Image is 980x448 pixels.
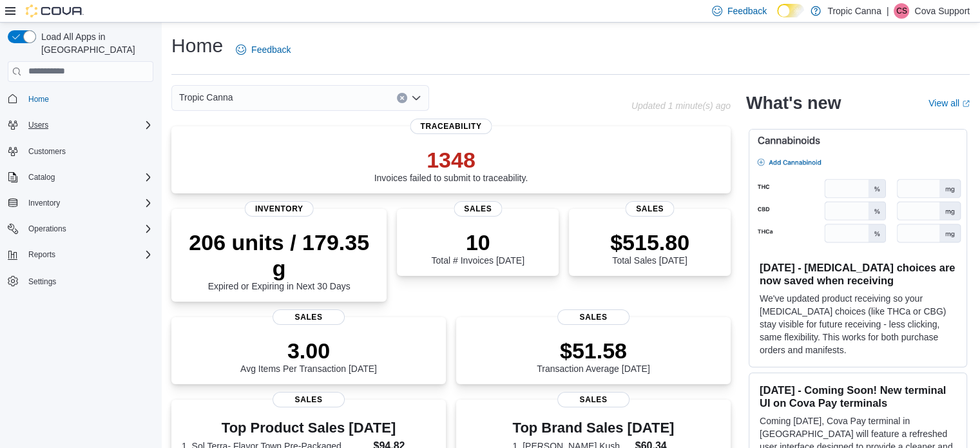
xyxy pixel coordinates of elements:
[23,170,60,185] button: Catalog
[626,201,674,217] span: Sales
[171,33,223,59] h1: Home
[28,120,48,130] span: Users
[431,229,524,266] div: Total # Invoices [DATE]
[23,247,153,262] span: Reports
[727,5,767,17] span: Feedback
[26,5,84,17] img: Cova
[777,17,778,18] span: Dark Mode
[374,147,528,173] p: 1348
[23,195,65,211] button: Inventory
[245,201,314,217] span: Inventory
[537,338,650,364] p: $51.58
[182,229,376,291] div: Expired or Expiring in Next 30 Days
[23,221,153,237] span: Operations
[28,146,66,157] span: Customers
[23,144,71,159] a: Customers
[8,84,153,324] nav: Complex example
[182,229,376,281] p: 206 units / 179.35 g
[240,338,377,364] p: 3.00
[23,92,54,107] a: Home
[410,119,492,134] span: Traceability
[3,168,159,186] button: Catalog
[28,198,60,208] span: Inventory
[28,224,66,234] span: Operations
[537,338,650,374] div: Transaction Average [DATE]
[746,93,841,113] h2: What's new
[928,98,970,108] a: View allExternal link
[251,43,291,56] span: Feedback
[23,273,153,289] span: Settings
[962,100,970,108] svg: External link
[23,117,53,133] button: Users
[431,229,524,255] p: 10
[23,117,153,133] span: Users
[397,93,407,103] button: Clear input
[36,30,153,56] span: Load All Apps in [GEOGRAPHIC_DATA]
[513,420,675,436] h3: Top Brand Sales [DATE]
[374,147,528,183] div: Invoices failed to submit to traceability.
[610,229,689,255] p: $515.80
[760,261,956,287] h3: [DATE] - [MEDICAL_DATA] choices are now saved when receiving
[454,201,502,217] span: Sales
[3,194,159,212] button: Inventory
[28,249,55,260] span: Reports
[182,420,436,436] h3: Top Product Sales [DATE]
[894,3,909,19] div: Cova Support
[610,229,689,266] div: Total Sales [DATE]
[231,37,296,63] a: Feedback
[3,271,159,290] button: Settings
[827,3,881,19] p: Tropic Canna
[23,247,61,262] button: Reports
[3,142,159,161] button: Customers
[557,309,629,325] span: Sales
[631,101,731,111] p: Updated 1 minute(s) ago
[179,90,233,105] span: Tropic Canna
[273,309,345,325] span: Sales
[411,93,421,103] button: Open list of options
[273,392,345,407] span: Sales
[887,3,889,19] p: |
[28,172,55,182] span: Catalog
[557,392,629,407] span: Sales
[3,246,159,264] button: Reports
[23,274,61,289] a: Settings
[23,195,153,211] span: Inventory
[3,116,159,134] button: Users
[23,143,153,159] span: Customers
[23,91,153,107] span: Home
[914,3,970,19] p: Cova Support
[23,170,153,185] span: Catalog
[240,338,377,374] div: Avg Items Per Transaction [DATE]
[23,221,72,237] button: Operations
[760,384,956,409] h3: [DATE] - Coming Soon! New terminal UI on Cova Pay terminals
[28,94,49,104] span: Home
[760,292,956,356] p: We've updated product receiving so your [MEDICAL_DATA] choices (like THCa or CBG) stay visible fo...
[896,3,907,19] span: CS
[3,90,159,108] button: Home
[3,220,159,238] button: Operations
[777,4,804,17] input: Dark Mode
[28,277,56,287] span: Settings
